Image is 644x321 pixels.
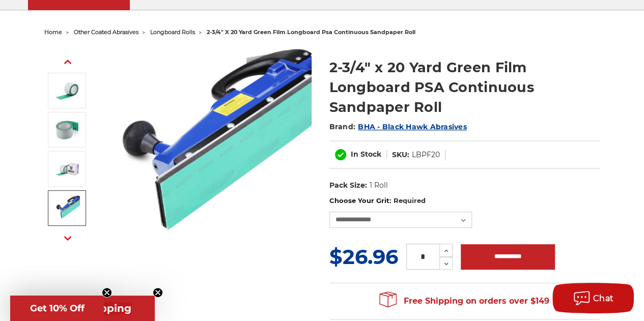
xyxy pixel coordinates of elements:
[102,287,112,298] button: Close teaser
[10,296,104,321] div: Get 10% OffClose teaser
[10,296,155,321] div: Get Free ShippingClose teaser
[552,283,634,313] button: Chat
[153,287,163,298] button: Close teaser
[30,303,85,314] span: Get 10% Off
[593,294,614,303] span: Chat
